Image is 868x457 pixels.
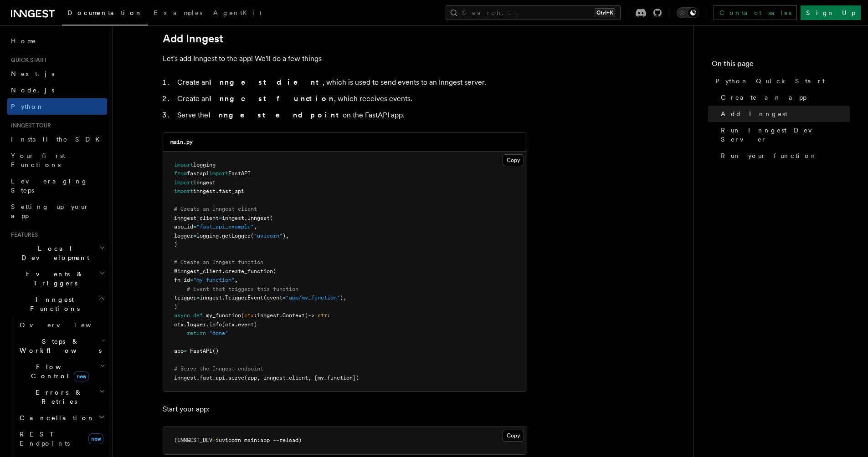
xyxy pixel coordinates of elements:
button: Copy [503,430,524,442]
span: Features [7,231,38,239]
span: Inngest Functions [7,295,98,313]
span: = [193,233,196,239]
a: Documentation [62,3,148,25]
strong: Inngest client [209,78,323,86]
span: : [327,312,330,319]
span: def [193,312,203,319]
span: Leveraging Steps [11,178,88,194]
span: Overview [20,321,113,329]
span: (app, inngest_client, [my_function]) [244,375,359,381]
span: = [196,295,200,301]
span: inngest [174,375,196,381]
span: logging. [196,233,222,239]
span: Local Development [7,244,99,262]
span: # Create an Inngest client [174,206,257,212]
a: Add Inngest [163,32,223,45]
span: ctx [244,312,254,319]
span: (INNGEST_DEV [174,437,212,443]
span: FastAPI [190,348,212,354]
span: Errors & Retries [16,388,99,406]
a: Python Quick Start [712,73,850,89]
button: Events & Triggers [7,266,107,291]
span: inngest [257,312,279,319]
span: info [209,321,222,328]
span: inngest [193,188,216,194]
button: Errors & Retries [16,384,107,410]
span: = [212,437,216,443]
span: Steps & Workflows [16,337,102,355]
span: . [222,268,225,274]
span: str [318,312,327,319]
span: Setting up your app [11,203,89,219]
span: Cancellation [16,413,95,422]
span: create_function [225,268,273,274]
button: Cancellation [16,410,107,426]
span: Python Quick Start [715,76,825,86]
span: import [174,188,193,194]
code: main.py [170,139,193,145]
a: Examples [148,3,208,25]
span: logger [187,321,206,328]
a: Next.js [7,66,107,82]
span: = [190,277,193,283]
span: getLogger [222,233,251,239]
span: trigger [174,295,196,301]
kbd: Ctrl+K [595,8,615,17]
a: Home [7,33,107,49]
span: ) [174,241,177,248]
span: "fast_api_example" [196,223,254,230]
span: -> [308,312,314,319]
span: app [174,348,184,354]
span: ) [174,304,177,310]
a: Sign Up [801,5,861,20]
a: Create an app [717,89,850,106]
span: Inngest [247,215,270,221]
span: new [88,433,103,444]
span: ( [273,268,276,274]
span: Documentation [67,9,143,16]
span: AgentKit [213,9,262,16]
span: import [174,162,193,168]
span: . [216,188,219,194]
a: Leveraging Steps [7,173,107,198]
span: fast_api [219,188,244,194]
span: # Create an Inngest function [174,259,263,265]
a: Install the SDK [7,131,107,147]
span: . [184,321,187,328]
strong: Inngest endpoint [208,111,343,119]
span: . [225,375,228,381]
span: "my_function" [193,277,235,283]
span: = [193,223,196,230]
span: . [244,215,247,221]
button: Flow Controlnew [16,359,107,384]
span: . [206,321,209,328]
h4: On this page [712,58,850,73]
span: Flow Control [16,362,100,381]
span: "app/my_function" [286,295,340,301]
a: Add Inngest [717,106,850,122]
span: = [219,215,222,221]
span: Add Inngest [721,109,787,118]
span: inngest. [200,295,225,301]
span: Run your function [721,151,817,160]
button: Toggle dark mode [677,7,699,18]
span: return [187,330,206,336]
span: # Event that triggers this function [187,286,298,292]
span: inngest [222,215,244,221]
a: Python [7,98,107,115]
span: inngest_client [174,215,219,221]
a: Node.js [7,82,107,98]
span: : [254,312,257,319]
span: @inngest_client [174,268,222,274]
a: Run your function [717,147,850,164]
a: Your first Functions [7,147,107,173]
span: REST Endpoints [20,431,70,447]
span: from [174,170,187,177]
li: Create an , which receives events. [175,92,527,105]
span: ), [282,233,289,239]
span: FastAPI [228,170,251,177]
span: new [74,371,89,381]
span: Your first Functions [11,152,65,168]
span: Inngest tour [7,122,51,129]
span: fn_id [174,277,190,283]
